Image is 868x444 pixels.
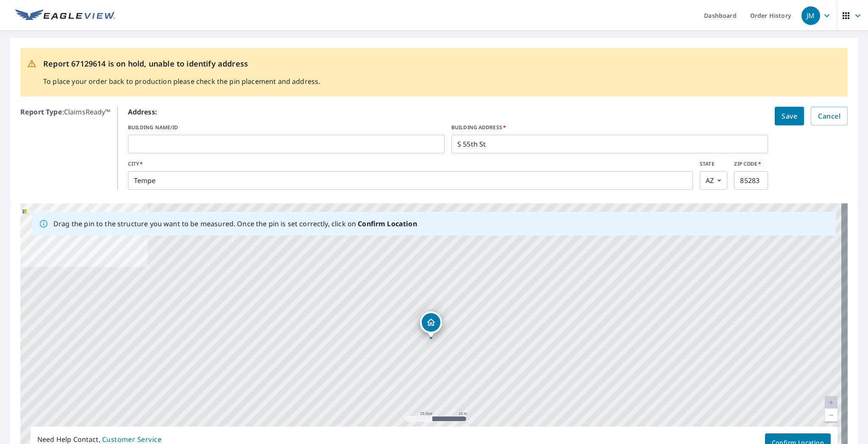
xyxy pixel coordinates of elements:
label: CITY [128,160,693,168]
p: Drag the pin to the structure you want to be measured. Once the pin is set correctly, click on [53,219,417,229]
div: JM [801,6,820,25]
p: Report 67129614 is on hold, unable to identify address [43,58,320,69]
button: Cancel [811,107,848,125]
label: BUILDING ADDRESS [451,124,768,131]
div: Dropped pin, building 1, Residential property, S 55th St Tempe, AZ 85283 [420,311,442,338]
button: Save [775,107,804,125]
a: Current Level 20, Zoom In Disabled [825,396,837,409]
a: Current Level 20, Zoom Out [825,409,837,422]
b: Report Type [20,107,62,117]
span: Cancel [818,110,840,122]
b: Confirm Location [358,219,417,228]
label: ZIP CODE [734,160,768,168]
img: EV Logo [15,9,115,22]
div: AZ [700,171,727,190]
p: Address: [128,107,768,117]
p: : ClaimsReady™ [20,107,111,190]
label: STATE [700,160,727,168]
label: BUILDING NAME/ID [128,124,445,131]
span: Save [782,110,797,122]
p: To place your order back to production please check the pin placement and address. [43,76,320,86]
em: AZ [706,177,714,185]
